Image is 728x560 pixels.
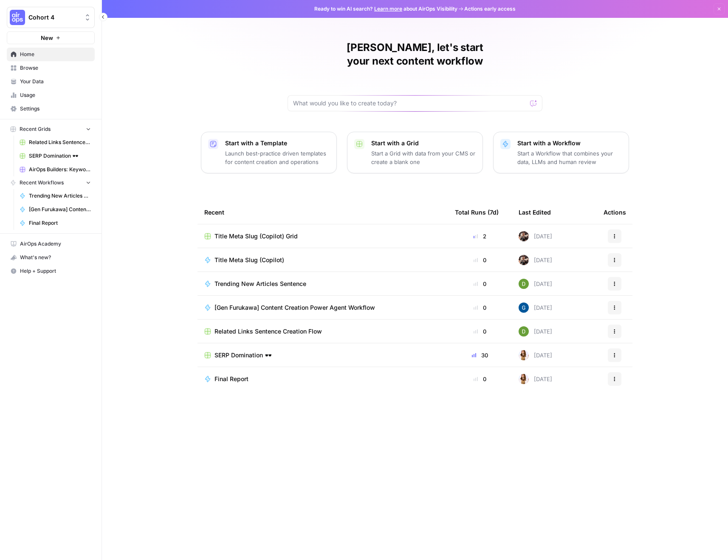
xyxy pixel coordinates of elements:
[7,48,95,61] a: Home
[214,351,272,359] span: SERP Domination 🕶️
[455,351,505,359] div: 30
[20,105,91,113] span: Settings
[455,232,505,240] div: 2
[519,231,529,241] img: xy7yhiswqrx12q3pdq9zj20pmca8
[7,251,94,264] div: What's new?
[455,256,505,264] div: 0
[214,327,322,336] span: Related Links Sentence Creation Flow
[16,216,95,230] a: Final Report
[204,256,441,264] a: Title Meta Slug (Copilot)
[288,41,542,68] h1: [PERSON_NAME], let's start your next content workflow
[20,64,91,72] span: Browse
[214,303,375,312] span: [Gen Furukawa] Content Creation Power Agent Workflow
[517,149,622,166] p: Start a Workflow that combines your data, LLMs and human review
[519,350,552,360] div: [DATE]
[519,201,551,224] div: Last Edited
[29,192,91,200] span: Trending New Articles Sentence
[7,7,95,28] button: Workspace: Cohort 4
[10,10,25,25] img: Cohort 4 Logo
[214,280,306,288] span: Trending New Articles Sentence
[455,201,499,224] div: Total Runs (7d)
[20,51,91,58] span: Home
[464,5,516,13] span: Actions early access
[225,149,330,166] p: Launch best-practice driven templates for content creation and operations
[16,149,95,163] a: SERP Domination 🕶️
[7,123,95,136] button: Recent Grids
[20,125,51,133] span: Recent Grids
[29,166,91,173] span: AirOps Builders: Keyword -> Content Brief -> Article
[519,279,529,289] img: knmefa8n1gn4ubp7wm6dsgpq4v8p
[455,280,505,288] div: 0
[214,256,284,264] span: Title Meta Slug (Copilot)
[7,251,95,264] button: What's new?
[20,78,91,85] span: Your Data
[204,303,441,312] a: [Gen Furukawa] Content Creation Power Agent Workflow
[519,350,529,360] img: dv492c8bjtr091ls286jptzea6tx
[314,5,457,13] span: Ready to win AI search? about AirOps Visibility
[29,152,91,160] span: SERP Domination 🕶️
[604,201,626,224] div: Actions
[20,240,91,248] span: AirOps Academy
[519,326,552,337] div: [DATE]
[16,189,95,203] a: Trending New Articles Sentence
[519,303,529,313] img: qd2a6s3w5hfdcqb82ik0wk3no9aw
[519,374,529,384] img: dv492c8bjtr091ls286jptzea6tx
[7,75,95,88] a: Your Data
[28,13,80,22] span: Cohort 4
[519,255,552,265] div: [DATE]
[293,99,527,107] input: What would you like to create today?
[7,61,95,75] a: Browse
[371,139,476,147] p: Start with a Grid
[517,139,622,147] p: Start with a Workflow
[20,91,91,99] span: Usage
[519,374,552,384] div: [DATE]
[204,280,441,288] a: Trending New Articles Sentence
[204,232,441,240] a: Title Meta Slug (Copilot) Grid
[455,375,505,383] div: 0
[519,255,529,265] img: xy7yhiswqrx12q3pdq9zj20pmca8
[29,206,91,213] span: [Gen Furukawa] Content Creation Power Agent Workflow
[29,219,91,227] span: Final Report
[41,34,53,42] span: New
[455,303,505,312] div: 0
[16,136,95,149] a: Related Links Sentence Creation Flow
[29,139,91,146] span: Related Links Sentence Creation Flow
[16,203,95,216] a: [Gen Furukawa] Content Creation Power Agent Workflow
[519,231,552,241] div: [DATE]
[7,31,95,44] button: New
[7,102,95,116] a: Settings
[204,375,441,383] a: Final Report
[20,179,64,187] span: Recent Workflows
[519,303,552,313] div: [DATE]
[7,176,95,189] button: Recent Workflows
[204,201,441,224] div: Recent
[201,132,337,173] button: Start with a TemplateLaunch best-practice driven templates for content creation and operations
[519,279,552,289] div: [DATE]
[7,237,95,251] a: AirOps Academy
[7,264,95,278] button: Help + Support
[214,232,298,240] span: Title Meta Slug (Copilot) Grid
[347,132,483,173] button: Start with a GridStart a Grid with data from your CMS or create a blank one
[204,327,441,336] a: Related Links Sentence Creation Flow
[214,375,248,383] span: Final Report
[7,88,95,102] a: Usage
[371,149,476,166] p: Start a Grid with data from your CMS or create a blank one
[204,351,441,359] a: SERP Domination 🕶️
[455,327,505,336] div: 0
[519,326,529,337] img: knmefa8n1gn4ubp7wm6dsgpq4v8p
[374,6,402,12] a: Learn more
[20,267,91,275] span: Help + Support
[16,163,95,176] a: AirOps Builders: Keyword -> Content Brief -> Article
[225,139,330,147] p: Start with a Template
[493,132,629,173] button: Start with a WorkflowStart a Workflow that combines your data, LLMs and human review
